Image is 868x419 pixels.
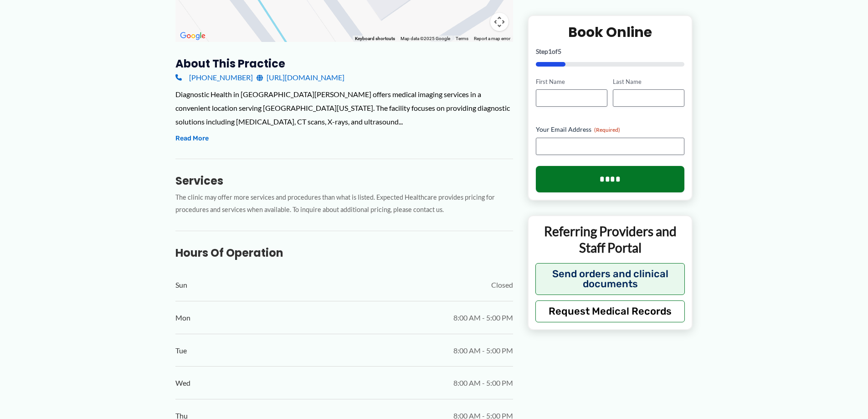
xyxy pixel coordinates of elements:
[456,36,468,41] a: Terms (opens in new tab)
[175,88,513,128] div: Diagnostic Health in [GEOGRAPHIC_DATA][PERSON_NAME] offers medical imaging services in a convenie...
[178,30,208,42] a: Open this area in Google Maps (opens a new window)
[536,23,685,41] h2: Book Online
[490,13,508,31] button: Map camera controls
[453,311,513,325] span: 8:00 AM - 5:00 PM
[178,30,208,42] img: Google
[453,344,513,357] span: 8:00 AM - 5:00 PM
[453,376,513,390] span: 8:00 AM - 5:00 PM
[535,263,685,295] button: Send orders and clinical documents
[175,246,513,260] h3: Hours of Operation
[175,344,187,357] span: Tue
[175,376,190,390] span: Wed
[257,71,344,84] a: [URL][DOMAIN_NAME]
[175,191,513,216] p: The clinic may offer more services and procedures than what is listed. Expected Healthcare provid...
[175,278,187,292] span: Sun
[535,223,685,256] p: Referring Providers and Staff Portal
[536,125,685,134] label: Your Email Address
[491,278,513,292] span: Closed
[535,300,685,322] button: Request Medical Records
[536,48,685,54] p: Step of
[355,36,395,42] button: Keyboard shortcuts
[401,36,450,41] span: Map data ©2025 Google
[175,311,190,325] span: Mon
[175,174,513,188] h3: Services
[175,71,253,84] a: [PHONE_NUMBER]
[175,57,513,71] h3: About this practice
[548,47,552,55] span: 1
[613,77,684,86] label: Last Name
[558,47,561,55] span: 5
[594,126,620,133] span: (Required)
[175,133,209,144] button: Read More
[474,36,510,41] a: Report a map error
[536,77,607,86] label: First Name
